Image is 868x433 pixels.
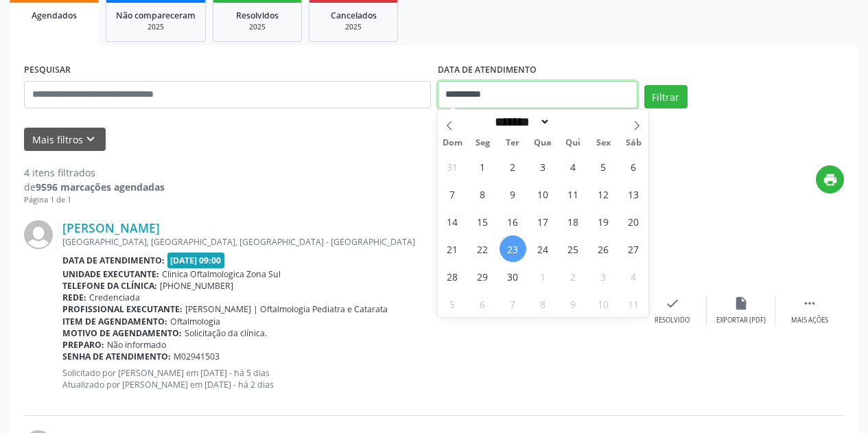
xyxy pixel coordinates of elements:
span: Setembro 25, 2025 [560,235,587,262]
span: Sáb [618,139,648,148]
span: Seg [467,139,497,148]
img: img [24,220,53,249]
i:  [802,296,817,311]
span: Não informado [107,339,166,351]
b: Profissional executante: [62,303,183,315]
i: insert_drive_file [734,296,749,311]
span: Resolvidos [236,10,279,21]
span: Qui [558,139,588,148]
b: Data de atendimento: [62,255,165,266]
span: Setembro 13, 2025 [620,180,647,207]
span: Outubro 9, 2025 [560,290,587,317]
span: Setembro 6, 2025 [620,153,647,180]
span: Outubro 1, 2025 [530,263,556,290]
span: Setembro 4, 2025 [560,153,587,180]
span: Setembro 5, 2025 [590,153,617,180]
span: Outubro 6, 2025 [469,290,496,317]
b: Motivo de agendamento: [62,327,182,339]
b: Item de agendamento: [62,316,167,327]
select: Month [491,115,551,129]
span: Setembro 16, 2025 [500,208,526,235]
span: Outubro 3, 2025 [590,263,617,290]
span: Setembro 24, 2025 [530,235,556,262]
span: Outubro 11, 2025 [620,290,647,317]
span: Outubro 8, 2025 [530,290,556,317]
strong: 9596 marcações agendadas [36,180,165,194]
span: [DATE] 09:00 [167,253,225,268]
span: Setembro 28, 2025 [439,263,466,290]
a: [PERSON_NAME] [62,220,160,235]
b: Rede: [62,292,86,303]
button: Filtrar [644,85,688,108]
span: Setembro 26, 2025 [590,235,617,262]
span: Outubro 10, 2025 [590,290,617,317]
i: print [823,172,838,187]
span: Qua [528,139,558,148]
span: Outubro 5, 2025 [439,290,466,317]
span: Setembro 17, 2025 [530,208,556,235]
span: Oftalmologia [170,316,220,327]
span: Agosto 31, 2025 [439,153,466,180]
span: Setembro 14, 2025 [439,208,466,235]
span: Setembro 27, 2025 [620,235,647,262]
span: Não compareceram [116,10,196,21]
div: 2025 [223,22,292,32]
span: Setembro 21, 2025 [439,235,466,262]
span: Outubro 2, 2025 [560,263,587,290]
i: check [665,296,680,311]
div: 2025 [116,22,196,32]
span: M02941503 [174,351,220,362]
label: DATA DE ATENDIMENTO [438,60,537,81]
div: Página 1 de 1 [24,194,165,206]
span: Sex [588,139,618,148]
span: Setembro 8, 2025 [469,180,496,207]
div: Mais ações [791,316,828,325]
div: de [24,180,165,194]
b: Senha de atendimento: [62,351,171,362]
label: PESQUISAR [24,60,71,81]
span: Setembro 15, 2025 [469,208,496,235]
span: Setembro 7, 2025 [439,180,466,207]
span: Setembro 19, 2025 [590,208,617,235]
span: Clinica Oftalmologica Zona Sul [162,268,281,280]
div: Resolvido [655,316,690,325]
div: 4 itens filtrados [24,165,165,180]
span: Setembro 20, 2025 [620,208,647,235]
span: Setembro 2, 2025 [500,153,526,180]
b: Telefone da clínica: [62,280,157,292]
span: Setembro 10, 2025 [530,180,556,207]
span: Ter [497,139,528,148]
p: Solicitado por [PERSON_NAME] em [DATE] - há 5 dias Atualizado por [PERSON_NAME] em [DATE] - há 2 ... [62,367,638,390]
span: Setembro 11, 2025 [560,180,587,207]
span: Agendados [32,10,77,21]
b: Unidade executante: [62,268,159,280]
span: Credenciada [89,292,140,303]
span: Setembro 1, 2025 [469,153,496,180]
span: Setembro 23, 2025 [500,235,526,262]
button: Mais filtroskeyboard_arrow_down [24,128,106,152]
span: Setembro 12, 2025 [590,180,617,207]
span: Outubro 7, 2025 [500,290,526,317]
span: [PERSON_NAME] | Oftalmologia Pediatra e Catarata [185,303,388,315]
span: Setembro 9, 2025 [500,180,526,207]
b: Preparo: [62,339,104,351]
div: 2025 [319,22,388,32]
span: Setembro 29, 2025 [469,263,496,290]
i: keyboard_arrow_down [83,132,98,147]
button: print [816,165,844,194]
div: Exportar (PDF) [716,316,766,325]
span: [PHONE_NUMBER] [160,280,233,292]
span: Setembro 3, 2025 [530,153,556,180]
span: Setembro 30, 2025 [500,263,526,290]
span: Setembro 18, 2025 [560,208,587,235]
input: Year [550,115,596,129]
span: Dom [438,139,468,148]
span: Setembro 22, 2025 [469,235,496,262]
span: Solicitação da clínica. [185,327,267,339]
span: Cancelados [331,10,377,21]
div: [GEOGRAPHIC_DATA], [GEOGRAPHIC_DATA], [GEOGRAPHIC_DATA] - [GEOGRAPHIC_DATA] [62,236,638,248]
span: Outubro 4, 2025 [620,263,647,290]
